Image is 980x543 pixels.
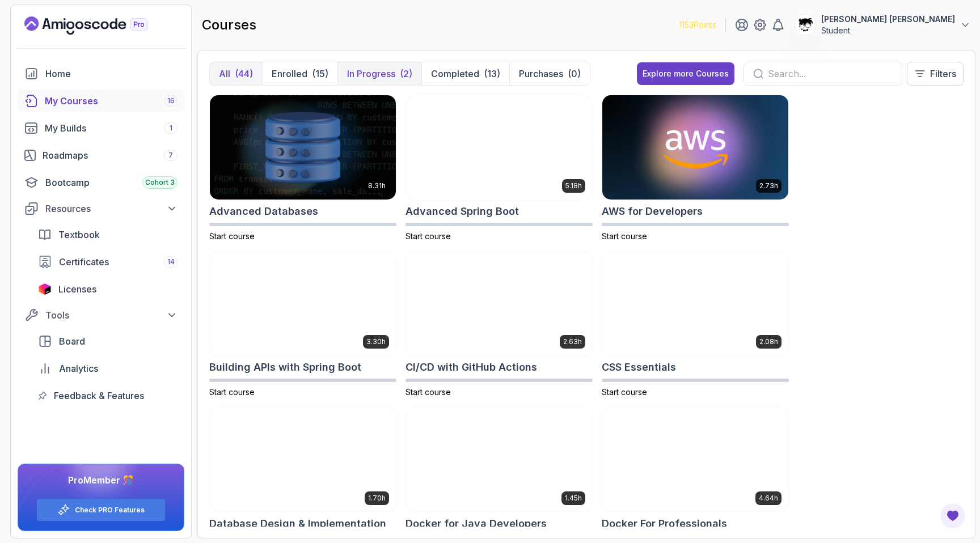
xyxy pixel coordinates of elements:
a: board [31,330,184,353]
p: In Progress [347,67,395,80]
button: Open Feedback Button [939,502,966,529]
button: Tools [18,305,184,325]
a: builds [18,117,184,139]
button: Enrolled(15) [262,62,337,85]
div: Explore more Courses [643,68,729,79]
h2: Docker for Java Developers [405,516,547,532]
span: Analytics [59,362,98,375]
div: My Builds [45,121,178,135]
p: 1.45h [565,494,582,503]
p: 2.63h [563,337,582,346]
button: user profile image[PERSON_NAME] [PERSON_NAME]Student [794,14,971,36]
div: (0) [568,67,581,80]
img: Docker For Professionals card [602,408,788,512]
div: Roadmaps [43,149,178,162]
img: Database Design & Implementation card [210,408,396,512]
span: Feedback & Features [54,389,144,402]
span: Start course [602,231,647,241]
p: 5.18h [565,181,582,190]
p: 3.30h [366,337,386,346]
img: Advanced Spring Boot card [406,95,592,200]
a: feedback [31,384,184,407]
span: Textbook [58,228,100,241]
p: 2.08h [759,337,778,346]
button: Explore more Courses [637,62,734,85]
img: jetbrains icon [38,283,52,295]
a: certificates [31,251,184,273]
p: 8.31h [368,181,386,190]
div: (44) [235,67,253,80]
a: licenses [31,278,184,300]
a: bootcamp [18,171,184,194]
img: Advanced Databases card [210,95,396,200]
h2: Docker For Professionals [602,516,727,532]
div: (15) [312,67,328,80]
input: Search... [768,67,893,80]
p: 4.64h [759,494,778,503]
div: (2) [400,67,412,80]
button: All(44) [210,62,262,85]
span: Start course [209,231,255,241]
a: textbook [31,223,184,246]
a: Check PRO Features [75,506,145,515]
button: Resources [18,198,184,219]
button: Purchases(0) [509,62,590,85]
div: Tools [45,308,178,322]
a: analytics [31,357,184,380]
span: Board [59,334,85,348]
span: Start course [405,387,451,397]
div: My Courses [45,94,178,108]
p: Filters [930,67,956,80]
img: CSS Essentials card [602,252,788,356]
a: Landing page [24,16,174,35]
div: Home [45,67,178,80]
a: courses [18,90,184,112]
button: Filters [907,62,964,86]
a: roadmaps [18,144,184,167]
img: user profile image [795,14,816,36]
p: 1.70h [368,494,386,503]
h2: AWS for Developers [602,203,703,219]
span: 16 [167,96,175,105]
h2: Building APIs with Spring Boot [209,359,361,375]
h2: CI/CD with GitHub Actions [405,359,537,375]
button: Completed(13) [421,62,509,85]
div: (13) [484,67,500,80]
span: Start course [405,231,451,241]
span: Licenses [58,282,96,296]
img: CI/CD with GitHub Actions card [406,252,592,356]
h2: CSS Essentials [602,359,676,375]
h2: Advanced Databases [209,203,318,219]
span: 7 [168,151,173,160]
a: home [18,62,184,85]
p: 2.73h [759,181,778,190]
h2: Database Design & Implementation [209,516,386,532]
p: All [219,67,230,80]
span: 14 [167,257,175,266]
p: Purchases [519,67,563,80]
img: AWS for Developers card [602,95,788,200]
span: Certificates [59,255,109,269]
h2: Advanced Spring Boot [405,203,519,219]
img: Building APIs with Spring Boot card [210,252,396,356]
span: Cohort 3 [145,178,175,187]
p: [PERSON_NAME] [PERSON_NAME] [821,14,955,25]
span: Start course [209,387,255,397]
div: Resources [45,202,178,215]
button: Check PRO Features [36,498,166,521]
div: Bootcamp [45,176,178,189]
h2: courses [202,16,256,34]
img: Docker for Java Developers card [406,408,592,512]
p: 1153 Points [679,19,716,31]
button: In Progress(2) [337,62,421,85]
p: Enrolled [272,67,307,80]
span: 1 [170,124,172,133]
p: Student [821,25,955,36]
p: Completed [431,67,479,80]
span: Start course [602,387,647,397]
